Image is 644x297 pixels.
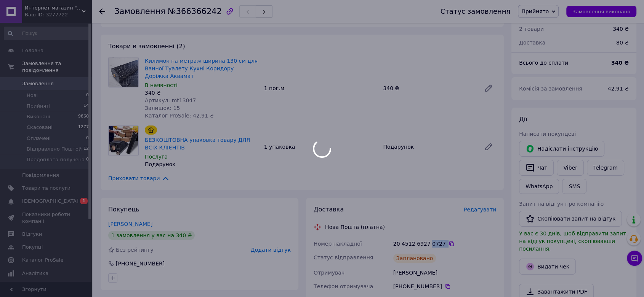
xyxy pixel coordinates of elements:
span: Нові [27,92,38,99]
img: Килимок на метраж ширина 130 см для Ванної Туалету Кухні Коридору Доріжка Аквамат [109,57,138,87]
a: Редагувати [481,81,496,96]
a: БЕЗКОШТОВНА упаковка товару ДЛЯ ВСІХ КЛІЄНТІВ [145,137,250,151]
span: 42.91 ₴ [608,86,629,92]
span: Каталог ProSale: 42.91 ₴ [145,113,214,119]
span: Прийнято [521,8,549,14]
div: 1 пог.м [261,83,380,94]
span: Приховати товари [108,174,170,183]
input: Пошук [4,27,90,40]
button: SMS [562,179,586,194]
span: Статус відправлення [314,254,373,260]
span: Замовлення та повідомлення [22,60,91,74]
span: Номер накладної [314,241,362,247]
span: Отримувач [314,270,344,276]
span: №366366242 [168,7,222,16]
div: 20 4512 6927 0727 [393,240,496,248]
span: 12 [83,146,89,152]
button: Скопіювати запит на відгук [519,211,622,227]
div: Заплановано [393,254,436,263]
span: Послуга [145,154,168,160]
span: В наявності [145,82,178,88]
b: 340 ₴ [611,60,629,66]
span: Всього до сплати [519,60,568,66]
span: Відгуки [22,231,42,238]
button: Надіслати інструкцію [519,141,604,157]
span: 1277 [78,124,89,131]
div: Повернутися назад [99,8,105,15]
a: Килимок на метраж ширина 130 см для Ванної Туалету Кухні Коридору Доріжка Аквамат [145,58,258,79]
button: Чат з покупцем [627,251,642,266]
span: Замовлення [22,80,54,87]
a: [PERSON_NAME] [108,221,152,227]
span: Товари в замовленні (2) [108,43,185,50]
img: БЕЗКОШТОВНА упаковка товару ДЛЯ ВСІХ КЛІЄНТІВ [109,126,138,156]
span: 2 товари [519,26,544,32]
span: Повідомлення [22,172,59,179]
div: Подарунок [145,160,258,168]
span: Скасовані [27,124,53,131]
button: Чат [519,160,554,176]
span: 0 [86,92,89,99]
span: Артикул: mt13047 [145,97,196,103]
span: Доставка [314,206,344,213]
span: Доставка [519,40,545,46]
span: Замовлення виконано [572,9,630,14]
div: [PHONE_NUMBER] [115,260,165,267]
div: Нова Пошта (платна) [323,223,387,231]
span: 0 [86,135,89,142]
div: 1 упаковка [261,141,380,152]
div: 340 ₴ [145,89,258,97]
span: Відправлено Поштой [27,146,82,152]
span: Написати покупцеві [519,131,576,137]
span: Каталог ProSale [22,257,63,264]
span: Прийняті [27,103,50,110]
span: Без рейтингу [116,247,154,253]
span: Виконані [27,113,50,120]
span: 14 [83,103,89,110]
a: Telegram [587,160,624,176]
div: [PERSON_NAME] [392,266,498,280]
div: Статус замовлення [441,8,511,15]
span: Залишок: 15 [145,105,180,111]
span: Интернет магазин "Світ Клейонки" [25,5,82,11]
button: Замовлення виконано [566,6,636,17]
div: Подарунок [380,141,478,152]
span: Товари та послуги [22,185,70,192]
span: Комісія за замовлення [519,86,582,92]
span: Показники роботи компанії [22,211,70,225]
span: Головна [22,47,43,54]
span: Аналітика [22,270,48,277]
span: Покупці [22,244,43,251]
div: [PHONE_NUMBER] [393,283,496,290]
span: Замовлення [114,7,165,16]
span: 9860 [78,113,89,120]
span: Предоплата получена [27,156,85,163]
span: Додати відгук [251,247,291,253]
button: Видати чек [519,259,576,275]
div: 340 ₴ [380,83,478,94]
span: Оплачені [27,135,51,142]
a: WhatsApp [519,179,559,194]
div: 1 замовлення у вас на 340 ₴ [108,231,195,240]
span: Покупець [108,206,139,213]
a: Редагувати [481,139,496,154]
span: Редагувати [464,206,496,213]
div: Ваш ID: 3277722 [25,11,91,18]
div: 340 ₴ [613,25,629,33]
span: 0 [86,156,89,163]
a: Viber [557,160,583,176]
span: Запит на відгук про компанію [519,201,604,207]
div: 80 ₴ [612,34,633,51]
span: [DEMOGRAPHIC_DATA] [22,198,78,205]
span: Дії [519,116,527,123]
span: 1 [80,198,88,204]
span: У вас є 30 днів, щоб відправити запит на відгук покупцеві, скопіювавши посилання. [519,230,626,252]
span: Телефон отримувача [314,283,373,289]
